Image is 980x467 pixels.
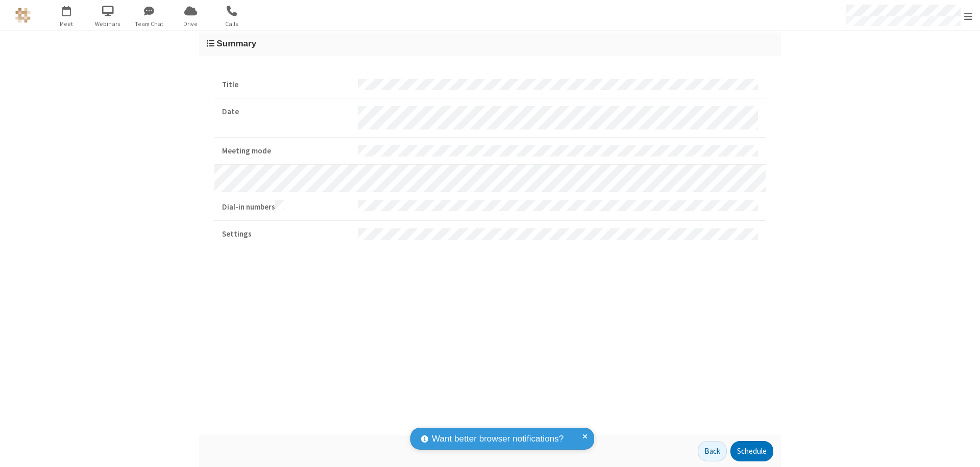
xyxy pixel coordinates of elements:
strong: Dial-in numbers [222,200,350,213]
button: Schedule [730,441,773,461]
iframe: Chat [954,440,972,460]
strong: Meeting mode [222,145,350,157]
button: Back [698,441,727,461]
span: Meet [47,19,86,29]
strong: Settings [222,228,350,240]
span: Webinars [89,19,127,29]
strong: Date [222,106,350,118]
span: Team Chat [130,19,168,29]
span: Drive [171,19,210,29]
span: Summary [216,38,256,48]
span: Want better browser notifications? [432,432,563,446]
img: QA Selenium DO NOT DELETE OR CHANGE [15,8,31,23]
strong: Title [222,79,350,91]
span: Calls [213,19,251,29]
